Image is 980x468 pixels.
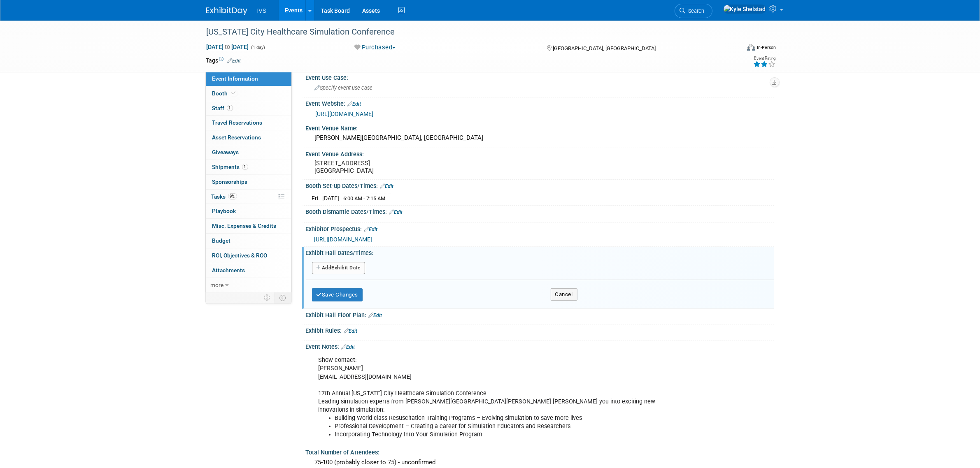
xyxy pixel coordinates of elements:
span: 1 [227,105,233,111]
span: Staff [212,105,233,111]
li: Incorporating Technology Into Your Simulation Program [335,431,679,439]
a: Edit [364,227,378,232]
span: [DATE] [DATE] [206,43,249,51]
div: Event Venue Name: [306,122,774,132]
a: Staff1 [206,101,291,116]
div: Booth Set-up Dates/Times: [306,180,774,190]
a: Playbook [206,204,291,218]
span: Shipments [212,164,248,170]
div: Exhibit Rules: [306,324,774,335]
a: Search [675,4,712,18]
a: Edit [380,183,394,189]
div: Event Venue Address: [306,148,774,158]
a: Edit [344,328,358,334]
div: Event Notes: [306,341,774,351]
img: Kyle Shelstad [723,5,766,14]
a: Attachments [206,263,291,278]
td: Personalize Event Tab Strip [261,292,275,303]
a: Edit [348,101,361,107]
a: ROI, Objectives & ROO [206,248,291,263]
a: Tasks9% [206,190,291,204]
div: Show contact: [PERSON_NAME] [EMAIL_ADDRESS][DOMAIN_NAME] 17th Annual [US_STATE] City Healthcare S... [313,352,684,443]
div: Event Website: [306,97,774,108]
pre: [STREET_ADDRESS] [GEOGRAPHIC_DATA] [315,160,492,174]
a: Booth [206,86,291,101]
span: Asset Reservations [212,134,261,141]
div: Exhibit Hall Floor Plan: [306,309,774,320]
img: Format-Inperson.png [747,44,755,51]
a: Edit [342,344,355,350]
a: Edit [389,209,403,215]
span: 6:00 AM - 7:15 AM [344,195,386,202]
a: Edit [369,313,382,318]
span: Travel Reservations [212,119,263,126]
a: [URL][DOMAIN_NAME] [314,236,372,243]
a: Travel Reservations [206,116,291,130]
span: Giveaways [212,149,239,155]
a: [URL][DOMAIN_NAME] [316,111,374,117]
button: Save Changes [312,288,363,301]
span: 1 [242,164,248,170]
a: Misc. Expenses & Credits [206,219,291,233]
div: Event Rating [753,56,775,60]
span: Sponsorships [212,178,248,185]
a: Sponsorships [206,175,291,189]
a: Edit [228,58,241,64]
span: 9% [228,193,237,199]
a: Asset Reservations [206,130,291,145]
button: AddExhibit Date [312,262,365,274]
button: Cancel [551,288,577,301]
li: Professional Development – Creating a career for Simulation Educators and Researchers [335,422,679,431]
span: [GEOGRAPHIC_DATA], [GEOGRAPHIC_DATA] [553,45,656,51]
span: Attachments [212,267,245,273]
div: Event Use Case: [306,72,774,82]
span: Event Information [212,75,258,82]
span: (1 day) [251,45,265,50]
div: Exhibitor Prospectus: [306,223,774,234]
span: Specify event use case [315,85,373,91]
span: more [211,282,224,288]
div: Total Number of Attendees: [306,446,774,456]
a: Event Information [206,72,291,86]
button: Purchased [351,43,399,52]
a: Budget [206,234,291,248]
div: [PERSON_NAME][GEOGRAPHIC_DATA], [GEOGRAPHIC_DATA] [312,132,768,144]
span: ROI, Objectives & ROO [212,252,268,259]
li: Building World-class Resuscitation Training Programs – Evolving simulation to save more lives [335,414,679,422]
span: IVS [257,7,267,14]
span: Tasks [212,193,237,200]
td: [DATE] [323,194,340,202]
span: Playbook [212,208,236,214]
div: Booth Dismantle Dates/Times: [306,206,774,216]
img: ExhibitDay [206,7,247,15]
div: [US_STATE] City Healthcare Simulation Conference [204,25,728,39]
span: to [224,44,232,50]
div: In-Person [757,44,776,51]
span: Search [686,8,705,14]
a: Giveaways [206,145,291,160]
span: Budget [212,237,231,244]
span: Misc. Expenses & Credits [212,222,277,229]
td: Fri. [312,194,323,202]
td: Tags [206,56,241,65]
div: Event Format [691,43,776,55]
td: Toggle Event Tabs [275,292,291,303]
i: Booth reservation complete [232,91,236,95]
div: Exhibit Hall Dates/Times: [306,247,774,257]
span: Booth [212,90,237,97]
a: more [206,278,291,292]
a: Shipments1 [206,160,291,174]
